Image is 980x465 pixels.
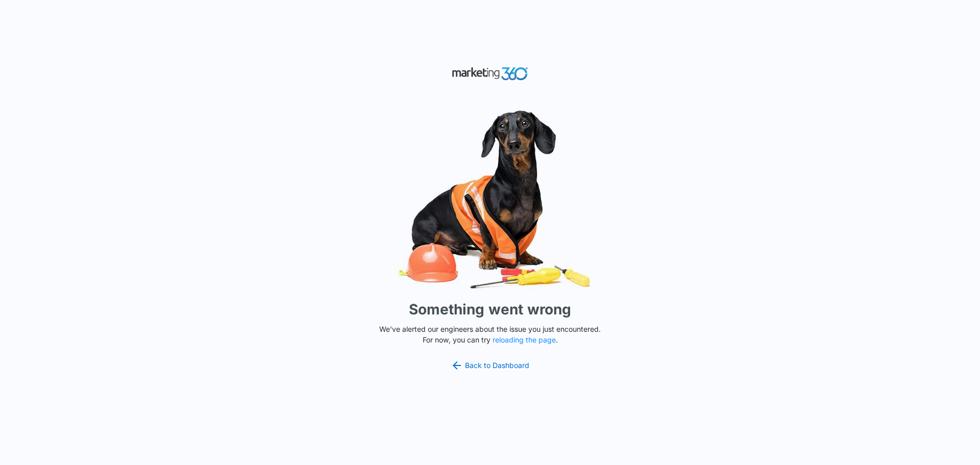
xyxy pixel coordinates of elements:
[409,299,571,320] h1: Something went wrong
[493,336,556,344] button: reloading the page
[337,104,643,295] img: Sad Dog
[375,324,605,345] p: We've alerted our engineers about the issue you just encountered. For now, you can try .
[452,65,528,83] img: Marketing 360 Logo
[451,359,529,372] a: Back to Dashboard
